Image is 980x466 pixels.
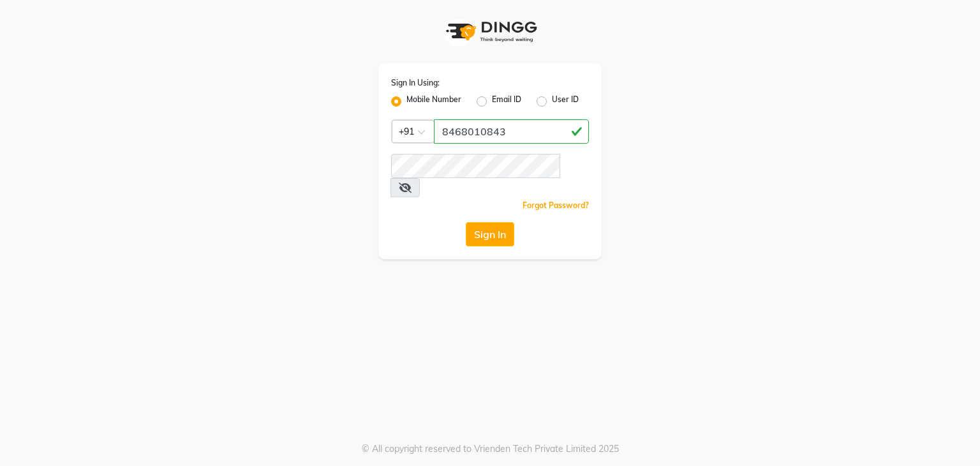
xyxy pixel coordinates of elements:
[391,77,440,89] label: Sign In Using:
[439,13,541,50] img: logo1.svg
[391,154,560,178] input: Username
[492,94,521,109] label: Email ID
[406,94,461,109] label: Mobile Number
[466,222,514,246] button: Sign In
[523,200,589,210] a: Forgot Password?
[434,119,589,144] input: Username
[552,94,579,109] label: User ID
